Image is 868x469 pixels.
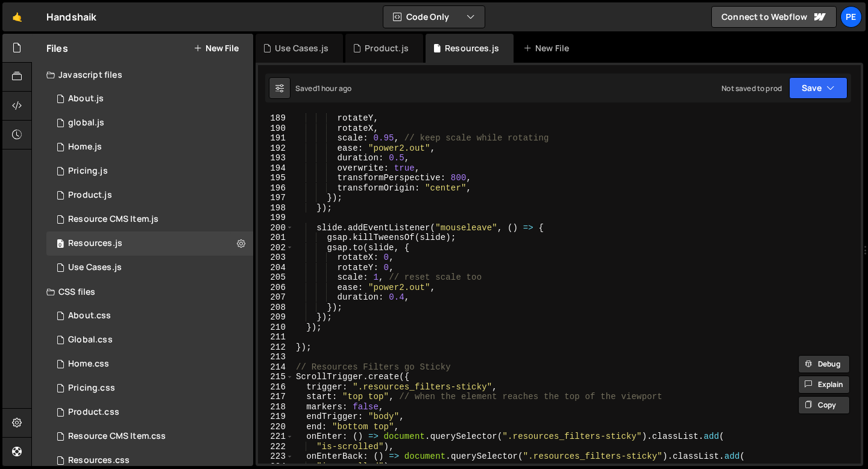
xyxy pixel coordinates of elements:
[57,240,64,250] span: 0
[46,135,253,159] div: 16572/45051.js
[258,223,294,233] div: 200
[798,355,850,373] button: Debug
[275,42,329,54] div: Use Cases.js
[46,231,253,256] div: 16572/46394.js
[258,233,294,243] div: 201
[46,87,253,111] div: 16572/45486.js
[258,113,294,124] div: 189
[722,83,782,93] div: Not saved to prod
[258,372,294,382] div: 215
[32,63,253,87] div: Javascript files
[68,93,104,104] div: About.js
[258,143,294,154] div: 192
[46,328,253,352] div: 16572/45138.css
[258,352,294,362] div: 213
[258,422,294,432] div: 220
[258,432,294,442] div: 221
[258,193,294,203] div: 197
[258,133,294,143] div: 191
[46,183,253,207] div: 16572/45211.js
[258,173,294,183] div: 195
[258,303,294,313] div: 208
[68,431,166,442] div: Resource CMS Item.css
[317,83,352,93] div: 1 hour ago
[68,383,115,394] div: Pricing.css
[258,124,294,134] div: 190
[258,203,294,213] div: 198
[258,362,294,373] div: 214
[383,6,485,28] button: Code Only
[46,304,253,328] div: 16572/45487.css
[258,323,294,333] div: 210
[46,111,253,135] div: 16572/45061.js
[258,442,294,452] div: 222
[68,214,159,225] div: Resource CMS Item.js
[68,407,119,418] div: Product.css
[711,6,837,28] a: Connect to Webflow
[46,159,253,183] div: 16572/45430.js
[258,272,294,283] div: 205
[258,153,294,163] div: 193
[258,382,294,392] div: 216
[840,6,862,28] a: Pe
[68,166,108,177] div: Pricing.js
[68,455,130,466] div: Resources.css
[68,238,122,249] div: Resources.js
[258,342,294,353] div: 212
[68,359,109,370] div: Home.css
[46,376,253,400] div: 16572/45431.css
[68,262,122,273] div: Use Cases.js
[258,412,294,422] div: 219
[523,42,574,54] div: New File
[258,213,294,223] div: 199
[258,163,294,174] div: 194
[32,280,253,304] div: CSS files
[46,10,96,24] div: Handshaik
[258,452,294,462] div: 223
[46,400,253,424] div: 16572/45330.css
[68,310,111,321] div: About.css
[46,352,253,376] div: 16572/45056.css
[46,42,68,55] h2: Files
[68,118,104,128] div: global.js
[798,376,850,394] button: Explain
[46,207,253,231] div: 16572/46625.js
[68,190,112,201] div: Product.js
[258,292,294,303] div: 207
[46,256,253,280] div: 16572/45332.js
[258,253,294,263] div: 203
[258,243,294,253] div: 202
[258,263,294,273] div: 204
[68,335,113,345] div: Global.css
[258,402,294,412] div: 218
[258,183,294,194] div: 196
[68,142,102,153] div: Home.js
[46,424,253,449] div: 16572/46626.css
[798,396,850,414] button: Copy
[295,83,351,93] div: Saved
[258,312,294,323] div: 209
[258,332,294,342] div: 211
[445,42,499,54] div: Resources.js
[789,77,848,99] button: Save
[2,2,32,31] a: 🤙
[258,392,294,402] div: 217
[258,283,294,293] div: 206
[193,43,239,53] button: New File
[365,42,409,54] div: Product.js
